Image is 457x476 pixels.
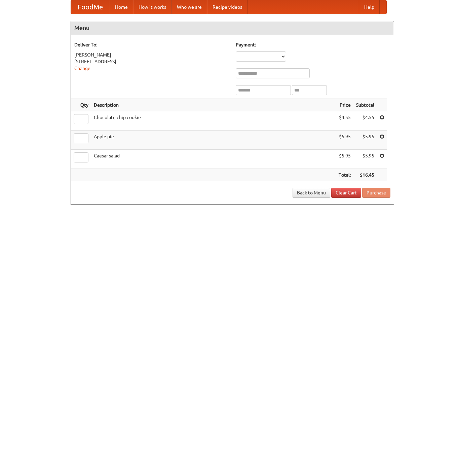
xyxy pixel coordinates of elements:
[353,150,377,169] td: $5.95
[236,41,390,48] h5: Payment:
[74,58,229,65] div: [STREET_ADDRESS]
[336,111,353,131] td: $4.55
[207,0,247,14] a: Recipe videos
[74,51,229,58] div: [PERSON_NAME]
[359,0,380,14] a: Help
[336,131,353,150] td: $5.95
[91,150,336,169] td: Caesar salad
[353,131,377,150] td: $5.95
[74,66,90,71] a: Change
[91,111,336,131] td: Chocolate chip cookie
[172,0,207,14] a: Who we are
[293,188,330,198] a: Back to Menu
[133,0,172,14] a: How it works
[353,111,377,131] td: $4.55
[336,99,353,111] th: Price
[331,188,361,198] a: Clear Cart
[110,0,133,14] a: Home
[353,169,377,181] th: $16.45
[91,131,336,150] td: Apple pie
[74,41,229,48] h5: Deliver To:
[336,169,353,181] th: Total:
[71,0,110,14] a: FoodMe
[91,99,336,111] th: Description
[336,150,353,169] td: $5.95
[362,188,390,198] button: Purchase
[353,99,377,111] th: Subtotal
[71,99,91,111] th: Qty
[71,21,394,35] h4: Menu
